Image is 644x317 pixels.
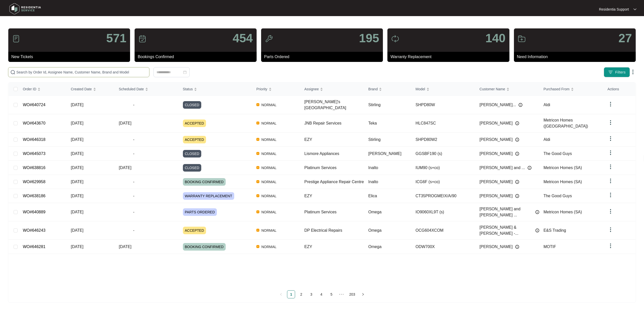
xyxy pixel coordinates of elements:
[368,194,377,198] span: Elica
[337,290,345,298] span: •••
[608,164,614,170] img: dropdown arrow
[304,137,364,143] div: EZY
[259,179,278,185] span: NORMAL
[412,161,475,175] td: IUM90 (s+co)
[252,83,300,96] th: Priority
[412,83,475,96] th: Model
[16,69,147,75] input: Search by Order Id, Assignee Name, Customer Name, Brand and Model
[183,227,206,234] span: ACCEPTED
[368,166,378,170] span: Inalto
[71,210,83,214] span: [DATE]
[23,86,36,92] span: Order ID
[543,210,582,214] span: Metricon Homes (SA)
[304,165,364,171] div: Platinum Services
[23,137,46,142] a: WO#646318
[259,165,278,171] span: NORMAL
[277,290,285,298] button: left
[543,166,582,170] span: Metricon Homes (SA)
[183,164,202,172] span: CLOSED
[347,290,357,298] li: 203
[608,120,614,126] img: dropdown arrow
[23,210,46,214] a: WO#640889
[359,290,367,298] li: Next Page
[183,243,226,251] span: BOOKING CONFIRMED
[8,1,43,16] img: residentia service logo
[517,54,636,60] p: Need Information
[259,227,278,233] span: NORMAL
[259,151,278,157] span: NORMAL
[256,194,259,197] img: Vercel Logo
[479,244,513,250] span: [PERSON_NAME]
[479,193,513,199] span: [PERSON_NAME]
[615,70,626,75] span: Filters
[23,103,46,107] a: WO#640724
[23,180,46,184] a: WO#629958
[479,151,513,157] span: [PERSON_NAME]
[599,7,629,12] p: Residentia Support
[368,210,381,214] span: Omega
[23,166,46,170] a: WO#638816
[515,180,519,184] img: Info icon
[543,245,556,249] span: MOTIF
[138,54,256,60] p: Bookings Confirmed
[304,151,364,157] div: Lismore Appliances
[183,86,193,92] span: Status
[233,32,253,44] p: 454
[119,166,131,170] span: [DATE]
[307,290,315,298] li: 3
[119,209,149,215] span: -
[608,192,614,198] img: dropdown arrow
[71,86,92,92] span: Created Date
[416,86,425,92] span: Model
[479,224,533,236] span: [PERSON_NAME] & [PERSON_NAME] -...
[412,96,475,114] td: SHPD80W
[259,209,278,215] span: NORMAL
[543,103,550,107] span: Aldi
[297,290,305,298] li: 2
[183,101,202,109] span: CLOSED
[543,228,566,232] span: E&S Trading
[608,150,614,156] img: dropdown arrow
[287,290,295,298] li: 1
[543,86,569,92] span: Purchased From
[304,86,319,92] span: Assignee
[412,133,475,147] td: SHPD80W2
[515,245,519,249] img: Info icon
[71,151,83,156] span: [DATE]
[479,86,505,92] span: Customer Name
[71,245,83,249] span: [DATE]
[119,179,149,185] span: -
[619,32,632,44] p: 27
[256,245,259,248] img: Vercel Logo
[485,32,505,44] p: 140
[608,70,613,75] img: filter icon
[300,83,364,96] th: Assignee
[279,293,283,296] span: left
[119,193,149,199] span: -
[368,245,381,249] span: Omega
[412,147,475,161] td: GGSBF190 (s)
[368,180,378,184] span: Inalto
[259,102,278,108] span: NORMAL
[12,35,20,43] img: icon
[543,118,588,128] span: Metricon Homes ([GEOGRAPHIC_DATA])
[304,120,364,126] div: JNB Repair Services
[412,221,475,240] td: OCG604XCOM
[106,32,126,44] p: 571
[304,193,364,199] div: EZY
[515,194,519,198] img: Info icon
[19,83,67,96] th: Order ID
[391,35,399,43] img: icon
[479,137,513,143] span: [PERSON_NAME]
[368,137,381,142] span: Stirling
[179,83,252,96] th: Status
[71,180,83,184] span: [DATE]
[479,165,525,171] span: [PERSON_NAME] and ...
[328,291,335,298] a: 5
[71,103,83,107] span: [DATE]
[608,178,614,184] img: dropdown arrow
[259,120,278,126] span: NORMAL
[475,83,539,96] th: Customer Name
[23,121,46,125] a: WO#643670
[535,228,539,232] img: Info icon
